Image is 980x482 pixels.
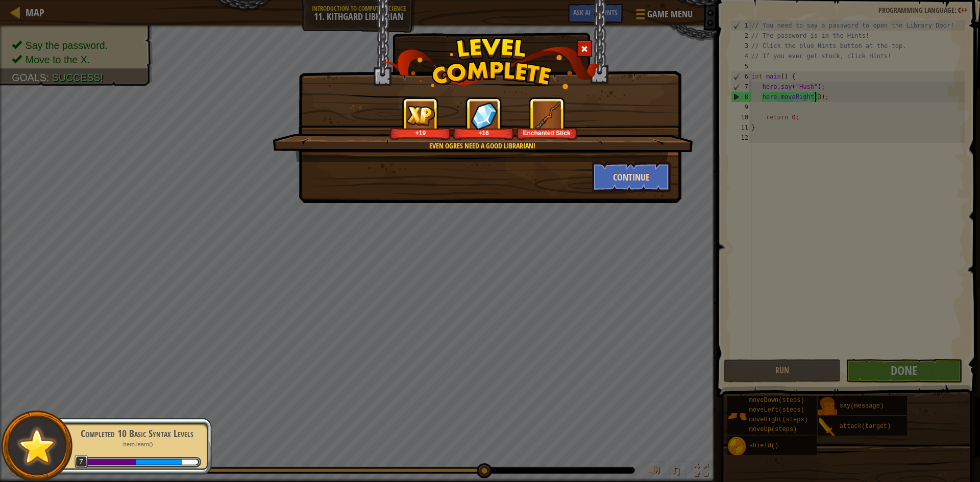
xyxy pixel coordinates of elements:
[533,102,561,130] img: portrait.png
[381,38,600,89] img: level_complete.png
[72,441,201,448] p: hero.learn()
[592,162,671,192] button: Continue
[72,426,201,441] div: Completed 10 Basic Syntax Levels
[406,106,435,125] img: reward_icon_xp.png
[136,460,182,465] div: 30 XP earned
[321,141,643,151] div: Even ogres need a good Librarian!
[86,460,136,465] div: 296 XP in total
[182,460,198,465] div: 10 XP until level 8
[518,129,576,137] div: Enchanted Stick
[391,129,449,137] div: +19
[75,455,88,469] span: 7
[14,423,60,469] img: default.png
[455,129,512,137] div: +16
[471,102,497,130] img: reward_icon_gems.png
